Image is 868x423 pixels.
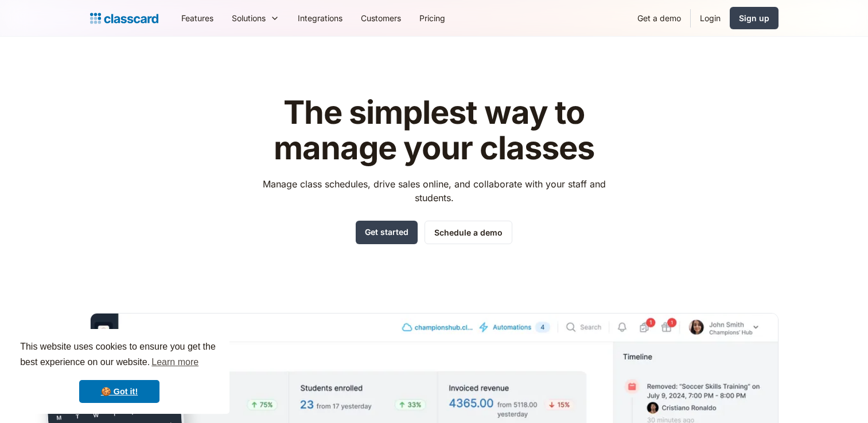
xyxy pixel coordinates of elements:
[410,5,454,31] a: Pricing
[90,10,158,26] a: home
[150,354,200,371] a: learn more about cookies
[232,12,266,24] div: Solutions
[730,7,779,29] a: Sign up
[425,221,512,244] a: Schedule a demo
[223,5,289,31] div: Solutions
[252,177,616,205] p: Manage class schedules, drive sales online, and collaborate with your staff and students.
[352,5,410,31] a: Customers
[20,340,219,371] span: This website uses cookies to ensure you get the best experience on our website.
[628,5,690,31] a: Get a demo
[356,221,418,244] a: Get started
[79,380,159,403] a: dismiss cookie message
[172,5,223,31] a: Features
[691,5,730,31] a: Login
[252,95,616,166] h1: The simplest way to manage your classes
[289,5,352,31] a: Integrations
[739,12,769,24] div: Sign up
[9,329,229,414] div: cookieconsent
